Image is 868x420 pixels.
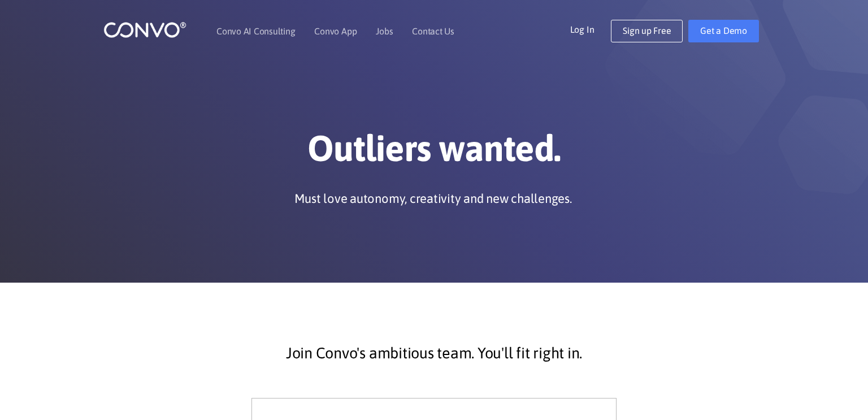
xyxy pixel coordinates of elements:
img: logo_1.png [103,21,186,38]
a: Log In [570,20,611,38]
h1: Outliers wanted. [120,127,748,179]
a: Convo App [314,27,357,36]
p: Must love autonomy, creativity and new challenges. [294,190,572,207]
p: Join Convo's ambitious team. You'll fit right in. [129,339,739,367]
a: Jobs [376,27,393,36]
a: Contact Us [412,27,454,36]
a: Convo AI Consulting [216,27,295,36]
a: Sign up Free [611,20,683,42]
a: Get a Demo [688,20,759,42]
